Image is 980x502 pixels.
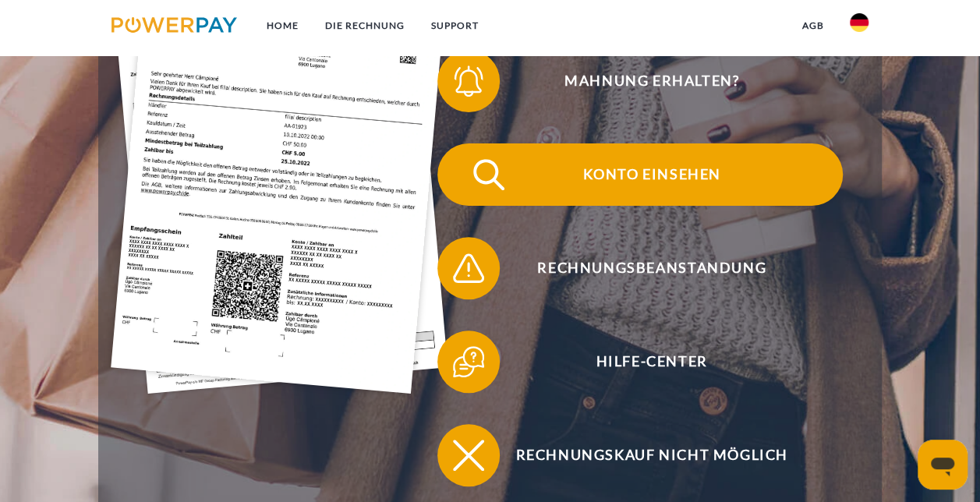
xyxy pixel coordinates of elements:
[461,50,843,112] span: Mahnung erhalten?
[437,424,843,486] button: Rechnungskauf nicht möglich
[111,17,237,33] img: logo-powerpay.svg
[461,237,843,299] span: Rechnungsbeanstandung
[918,440,968,490] iframe: Schaltfläche zum Öffnen des Messaging-Fensters
[437,331,843,393] button: Hilfe-Center
[788,12,837,40] a: agb
[461,331,843,393] span: Hilfe-Center
[437,143,843,206] button: Konto einsehen
[449,436,488,475] img: qb_close.svg
[449,249,488,288] img: qb_warning.svg
[449,62,488,101] img: qb_bell.svg
[461,424,843,486] span: Rechnungskauf nicht möglich
[850,13,869,32] img: de
[312,12,418,40] a: DIE RECHNUNG
[469,155,508,194] img: qb_search.svg
[437,237,843,299] button: Rechnungsbeanstandung
[437,50,843,112] button: Mahnung erhalten?
[461,143,843,206] span: Konto einsehen
[418,12,492,40] a: SUPPORT
[449,342,488,381] img: qb_help.svg
[253,12,312,40] a: Home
